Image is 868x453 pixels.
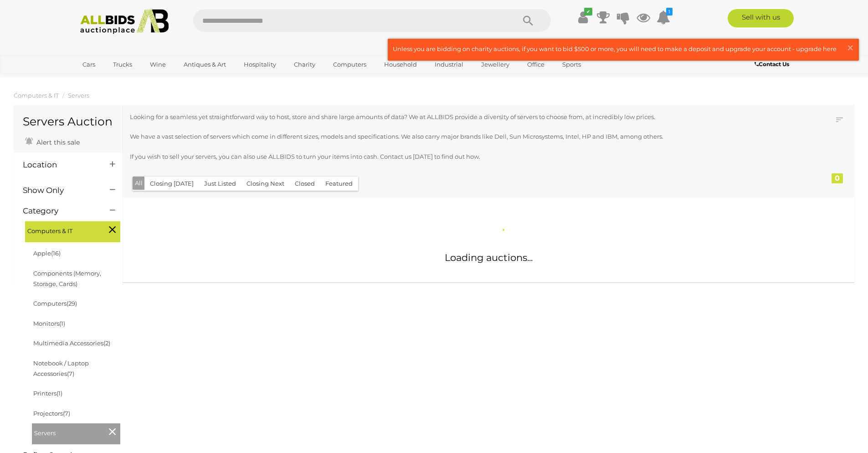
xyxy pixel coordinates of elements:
[34,138,80,146] span: Alert this sale
[241,177,290,191] button: Closing Next
[23,186,96,195] h4: Show Only
[23,135,82,148] a: Alert this sale
[238,57,282,72] a: Hospitality
[75,9,174,34] img: Allbids.com.au
[320,177,358,191] button: Featured
[445,252,533,263] span: Loading auctions...
[33,359,89,377] a: Notebook / Laptop Accessories(7)
[199,177,241,191] button: Just Listed
[27,224,96,236] span: Computers & IT
[378,57,423,72] a: Household
[59,320,65,327] span: (1)
[14,92,59,99] a: Computers & IT
[33,339,110,347] a: Multimedia Accessories(2)
[144,57,172,72] a: Wine
[56,390,62,397] span: (1)
[832,173,843,183] div: 0
[33,270,101,287] a: Components (Memory, Storage, Cards)
[67,370,74,377] span: (7)
[33,410,70,417] a: Projectors(7)
[77,72,153,87] a: [GEOGRAPHIC_DATA]
[144,177,199,191] button: Closing [DATE]
[67,300,77,307] span: (29)
[584,8,592,16] i: ✔
[103,339,110,347] span: (2)
[755,59,791,69] a: Contact Us
[521,57,550,72] a: Office
[130,112,781,122] p: Looking for a seamless yet straightforward way to host, store and share large amounts of data? We...
[666,8,673,16] i: 1
[33,320,65,327] a: Monitors(1)
[23,207,96,215] h4: Category
[23,115,113,128] h1: Servers Auction
[51,250,61,257] span: (16)
[33,250,61,257] a: Apple(16)
[475,57,515,72] a: Jewellery
[556,57,587,72] a: Sports
[429,57,469,72] a: Industrial
[133,177,145,190] button: All
[728,9,794,27] a: Sell with us
[130,151,781,162] p: If you wish to sell your servers, you can also use ALLBIDS to turn your items into cash. Contact ...
[34,426,103,438] span: Servers
[33,390,62,397] a: Printers(1)
[288,57,321,72] a: Charity
[327,57,372,72] a: Computers
[657,9,670,26] a: 1
[107,57,138,72] a: Trucks
[755,61,789,68] b: Contact Us
[77,57,101,72] a: Cars
[505,9,551,32] button: Search
[576,9,590,26] a: ✔
[33,300,77,307] a: Computers(29)
[23,161,96,169] h4: Location
[130,131,781,142] p: We have a vast selection of servers which come in different sizes, models and specifications. We ...
[846,39,854,57] span: ×
[178,57,232,72] a: Antiques & Art
[63,410,70,417] span: (7)
[68,92,89,99] a: Servers
[289,177,320,191] button: Closed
